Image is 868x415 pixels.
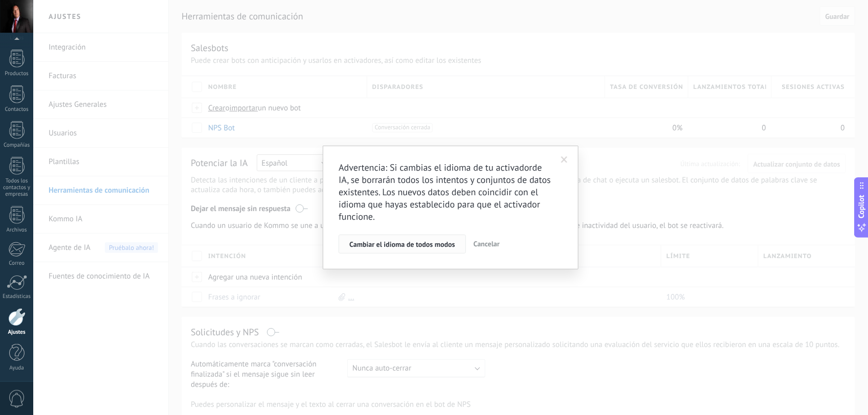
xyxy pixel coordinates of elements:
[2,106,32,113] div: Contactos
[2,329,32,336] div: Ajustes
[2,142,32,149] div: Compañías
[2,365,32,372] div: Ayuda
[349,241,455,248] span: Cambiar el idioma de todos modos
[470,235,504,254] button: Cancelar
[474,239,500,248] span: Cancelar
[2,178,32,198] div: Todos los contactos y empresas
[2,227,32,234] div: Archivos
[339,162,552,223] h2: Advertencia: Si cambias el idioma de tu activadorde IA, se borrarán todos los intentos y conjunto...
[857,195,867,219] span: Copilot
[2,293,32,300] div: Estadísticas
[339,235,466,254] button: Cambiar el idioma de todos modos
[2,71,32,77] div: Productos
[2,260,32,267] div: Correo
